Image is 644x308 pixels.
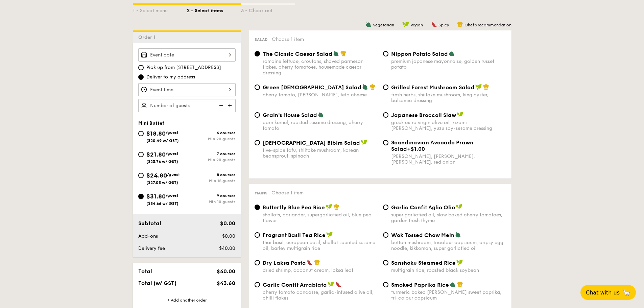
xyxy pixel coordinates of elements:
span: $31.80 [146,193,166,200]
input: Garlic Confit Arrabiatacherry tomato concasse, garlic-infused olive oil, chilli flakes [255,282,260,287]
div: super garlicfied oil, slow baked cherry tomatoes, garden fresh thyme [391,212,506,223]
input: [DEMOGRAPHIC_DATA] Bibim Saladfive-spice tofu, shiitake mushroom, korean beansprout, spinach [255,140,260,145]
div: romaine lettuce, croutons, shaved parmesan flakes, cherry tomatoes, housemade caesar dressing [263,58,378,76]
input: Scandinavian Avocado Prawn Salad+$1.00[PERSON_NAME], [PERSON_NAME], [PERSON_NAME], red onion [383,140,388,145]
span: ($23.76 w/ GST) [146,159,178,164]
span: Sanshoku Steamed Rice [391,260,456,266]
span: Smoked Paprika Rice [391,282,449,288]
input: Smoked Paprika Riceturmeric baked [PERSON_NAME] sweet paprika, tri-colour capsicum [383,282,388,287]
input: Grain's House Saladcorn kernel, roasted sesame dressing, cherry tomato [255,112,260,118]
span: Grain's House Salad [263,112,317,118]
span: Green [DEMOGRAPHIC_DATA] Salad [263,84,361,91]
span: Chat with us [586,289,620,296]
span: [DEMOGRAPHIC_DATA] Bibim Salad [263,140,360,146]
div: five-spice tofu, shiitake mushroom, korean beansprout, spinach [263,147,378,159]
div: cherry tomato, [PERSON_NAME], feta cheese [263,92,378,98]
span: $21.80 [146,151,166,158]
div: corn kernel, roasted sesame dressing, cherry tomato [263,120,378,131]
img: icon-vegetarian.fe4039eb.svg [333,50,339,56]
span: Salad [255,37,268,42]
img: icon-vegan.f8ff3823.svg [361,139,367,145]
span: Garlic Confit Arrabiata [263,282,327,288]
span: +$1.00 [407,146,425,152]
img: icon-vegetarian.fe4039eb.svg [455,232,461,238]
img: icon-vegan.f8ff3823.svg [328,281,334,287]
div: 6 courses [187,131,236,135]
div: cherry tomato concasse, garlic-infused olive oil, chilli flakes [263,289,378,301]
div: Min 20 guests [187,137,236,141]
div: multigrain rice, roasted black soybean [391,267,506,273]
span: $43.60 [217,280,235,286]
div: + Add another order [138,298,236,303]
span: $24.80 [146,172,167,179]
img: icon-chef-hat.a58ddaea.svg [483,84,489,90]
span: Spicy [438,23,449,27]
span: Order 1 [138,34,158,40]
span: Mains [255,191,267,195]
input: Deliver to my address [138,74,144,80]
img: icon-vegan.f8ff3823.svg [475,84,482,90]
input: Grilled Forest Mushroom Saladfresh herbs, shiitake mushroom, king oyster, balsamic dressing [383,85,388,90]
span: ($27.03 w/ GST) [146,180,178,185]
span: Grilled Forest Mushroom Salad [391,84,475,91]
img: icon-reduce.1d2dbef1.svg [215,99,225,112]
div: Min 20 guests [187,158,236,162]
span: $0.00 [222,233,235,239]
span: Deliver to my address [146,74,195,80]
img: icon-chef-hat.a58ddaea.svg [314,259,320,265]
input: $21.80/guest($23.76 w/ GST)7 coursesMin 20 guests [138,152,144,157]
span: $18.80 [146,130,166,137]
img: icon-spicy.37a8142b.svg [307,259,313,265]
div: 8 courses [187,172,236,177]
span: Nippon Potato Salad [391,51,448,57]
span: The Classic Caesar Salad [263,51,332,57]
span: Wok Tossed Chow Mein [391,232,454,238]
img: icon-chef-hat.a58ddaea.svg [340,50,347,56]
span: Mini Buffet [138,120,164,126]
span: Total (w/ GST) [138,280,176,286]
input: Number of guests [138,99,236,112]
span: Vegetarian [373,23,394,27]
div: 7 courses [187,151,236,156]
div: 9 courses [187,193,236,198]
div: Min 15 guests [187,179,236,183]
img: icon-vegan.f8ff3823.svg [456,259,463,265]
img: icon-spicy.37a8142b.svg [431,21,437,27]
span: Choose 1 item [272,37,304,42]
div: [PERSON_NAME], [PERSON_NAME], [PERSON_NAME], red onion [391,153,506,165]
div: shallots, coriander, supergarlicfied oil, blue pea flower [263,212,378,223]
input: Japanese Broccoli Slawgreek extra virgin olive oil, kizami [PERSON_NAME], yuzu soy-sesame dressing [383,112,388,118]
img: icon-vegan.f8ff3823.svg [457,112,463,118]
span: Garlic Confit Aglio Olio [391,204,455,211]
img: icon-vegan.f8ff3823.svg [326,204,332,210]
div: 3 - Check out [241,5,295,14]
span: $40.00 [217,268,235,275]
input: Wok Tossed Chow Meinbutton mushroom, tricolour capsicum, cripsy egg noodle, kikkoman, super garli... [383,232,388,238]
img: icon-vegetarian.fe4039eb.svg [449,50,455,56]
span: ($20.49 w/ GST) [146,138,179,143]
span: $0.00 [220,220,235,227]
img: icon-vegan.f8ff3823.svg [326,232,333,238]
span: ($34.66 w/ GST) [146,201,178,206]
img: icon-add.58712e84.svg [225,99,236,112]
input: Butterfly Blue Pea Riceshallots, coriander, supergarlicfied oil, blue pea flower [255,205,260,210]
img: icon-vegan.f8ff3823.svg [456,204,462,210]
div: greek extra virgin olive oil, kizami [PERSON_NAME], yuzu soy-sesame dressing [391,120,506,131]
span: Vegan [410,23,423,27]
span: Delivery fee [138,245,165,251]
span: 🦙 [622,289,630,297]
span: $40.00 [219,245,235,251]
input: Event time [138,83,236,96]
span: Subtotal [138,220,161,227]
input: The Classic Caesar Saladromaine lettuce, croutons, shaved parmesan flakes, cherry tomatoes, house... [255,51,260,56]
span: /guest [166,130,178,135]
img: icon-vegan.f8ff3823.svg [402,21,409,27]
input: Dry Laksa Pastadried shrimp, coconut cream, laksa leaf [255,260,260,265]
input: Green [DEMOGRAPHIC_DATA] Saladcherry tomato, [PERSON_NAME], feta cheese [255,85,260,90]
span: /guest [166,193,178,198]
span: /guest [167,172,180,177]
input: Sanshoku Steamed Ricemultigrain rice, roasted black soybean [383,260,388,265]
img: icon-vegetarian.fe4039eb.svg [318,112,324,118]
div: thai basil, european basil, shallot scented sesame oil, barley multigrain rice [263,240,378,251]
input: $18.80/guest($20.49 w/ GST)6 coursesMin 20 guests [138,131,144,136]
